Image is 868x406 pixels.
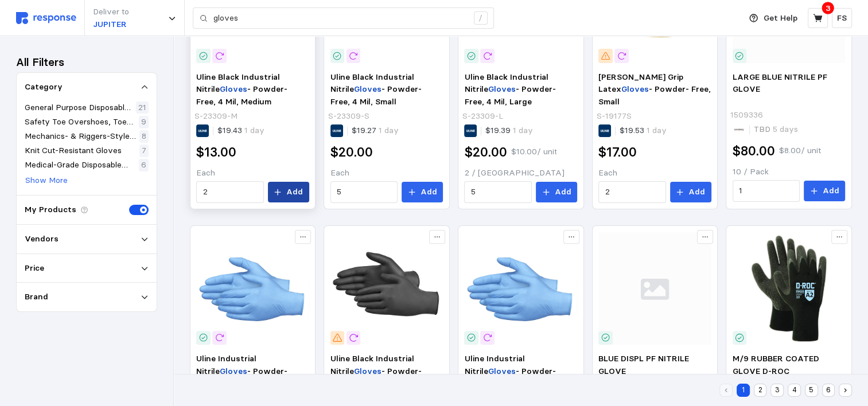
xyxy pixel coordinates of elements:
p: 3 [826,2,831,14]
button: FS [832,8,852,28]
span: Uline Black Industrial Nitrile [330,353,414,376]
button: 6 [822,384,835,397]
mark: Gloves [354,84,382,94]
p: Mechanics- & Riggers-Style General Purpose Gloves [25,130,137,143]
p: Vendors [25,233,59,245]
button: 1 [737,384,750,397]
span: 1 day [511,125,533,135]
mark: Gloves [488,84,515,94]
img: S-23309-X [330,232,443,345]
p: Get Help [764,12,797,25]
h2: $20.00 [464,143,507,161]
span: - Powder- Free, 4 Mil, Medium [196,84,287,107]
img: e51597af-3c80-4ec5-a3c3-a9bc675588cf.jpg [733,232,846,345]
p: 2 / [GEOGRAPHIC_DATA] [464,167,577,179]
p: $19.53 [620,124,667,137]
p: 21 [138,101,146,114]
button: Get Help [742,7,804,29]
p: Brand [25,291,48,303]
p: $19.27 [352,124,399,137]
button: 4 [788,384,801,397]
p: Each [598,167,711,179]
p: Each [196,167,309,179]
img: S-14179M [196,232,309,345]
button: Show More [25,174,68,188]
p: Deliver to [93,6,129,18]
button: 5 [805,384,818,397]
button: 3 [770,384,784,397]
p: Add [823,185,839,197]
div: / [474,11,488,25]
p: FS [837,12,847,25]
span: Uline Black Industrial Nitrile [196,72,280,95]
button: Add [670,182,711,202]
p: General Purpose Disposable Gloves [25,101,134,114]
span: 1 day [376,125,399,135]
input: Search for a product name or SKU [213,8,468,29]
h2: $80.00 [733,142,775,160]
p: Add [286,186,303,198]
p: Show More [25,174,68,187]
mark: Gloves [488,366,515,376]
h3: All Filters [16,54,64,70]
span: - Powder- Free, 4 Mil, Large [464,84,555,107]
span: LARGE BLUE NITRILE PF GLOVE [733,72,827,95]
button: 2 [754,384,767,397]
p: Category [25,81,63,93]
span: [PERSON_NAME] Grip Latex [598,72,683,95]
p: $10.00 / unit [511,146,556,158]
p: Price [25,262,44,275]
p: 8 [142,130,146,143]
mark: Gloves [354,366,382,376]
mark: Gloves [220,366,247,376]
input: Qty [605,182,660,202]
p: JUPITER [93,18,129,31]
p: Knit Cut-Resistant Gloves [25,145,122,157]
h2: $13.00 [196,143,236,161]
img: S-14179X [464,232,577,345]
mark: Gloves [220,84,247,94]
p: Add [555,186,571,198]
p: Medical-Grade Disposable Gloves [25,159,137,171]
span: M/9 RUBBER COATED GLOVE D-ROC [733,353,819,376]
input: Qty [203,182,258,202]
h2: $17.00 [598,143,637,161]
span: - Powder- Free, Small [598,84,711,107]
p: 10 / Pack [733,166,846,178]
p: Add [688,186,705,198]
input: Qty [337,182,391,202]
p: 1509336 [730,109,763,122]
span: Uline Black Industrial Nitrile [330,72,414,95]
span: Uline Industrial Nitrile [464,353,524,376]
p: S-23309-M [194,110,238,123]
p: S-23309-S [328,110,369,123]
p: S-19177S [597,110,632,123]
p: TBD [754,123,798,136]
span: 1 day [242,125,264,135]
button: Add [268,182,309,202]
button: Add [804,181,845,201]
p: 7 [142,145,146,157]
span: - Powder- Free, 4 Mil, Small [330,84,422,107]
span: 1 day [644,125,667,135]
span: BLUE DISPL PF NITRILE GLOVE [598,353,689,376]
span: Uline Black Industrial Nitrile [464,72,548,95]
p: Add [421,186,437,198]
p: $19.43 [217,124,264,137]
p: My Products [25,204,76,216]
img: svg%3e [16,12,76,24]
p: Each [330,167,443,179]
p: 9 [141,116,146,128]
span: Uline Industrial Nitrile [196,353,256,376]
h2: $20.00 [330,143,373,161]
p: $8.00 / unit [779,145,821,157]
img: svg%3e [598,232,711,345]
button: Add [402,182,443,202]
p: Safety Toe Overshoes, Toe Caps & [MEDICAL_DATA] Guards [25,116,137,128]
span: 5 days [770,124,798,134]
input: Qty [739,181,793,201]
mark: Gloves [621,84,649,94]
button: Add [536,182,577,202]
p: $19.39 [485,124,533,137]
p: 6 [141,159,146,171]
